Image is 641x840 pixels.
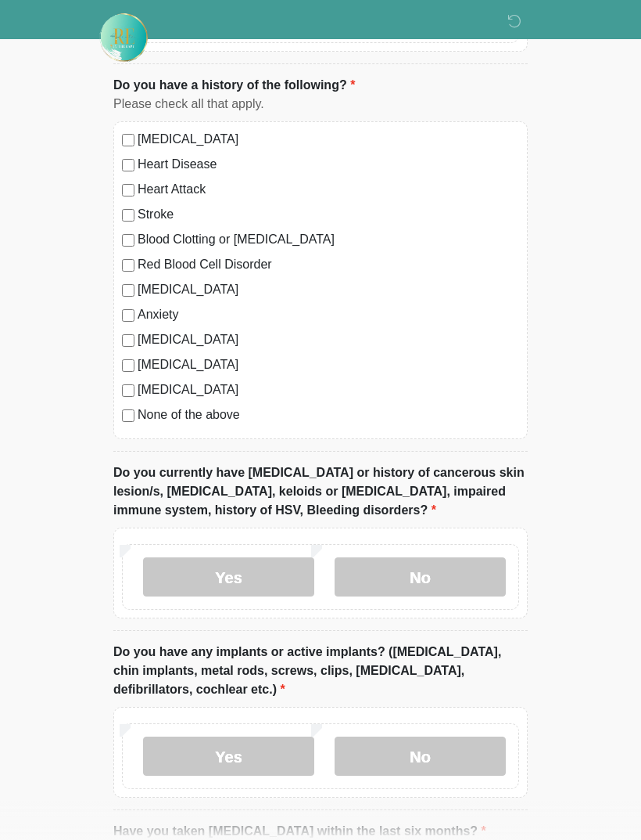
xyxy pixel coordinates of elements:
label: No [335,737,506,776]
input: None of the above [122,409,134,422]
input: Stroke [122,209,134,222]
input: Heart Disease [122,159,134,171]
input: [MEDICAL_DATA] [122,334,134,347]
label: Red Blood Cell Disorder [138,255,519,274]
input: [MEDICAL_DATA] [122,384,134,397]
label: [MEDICAL_DATA] [138,355,519,374]
input: [MEDICAL_DATA] [122,134,134,146]
label: Do you currently have [MEDICAL_DATA] or history of cancerous skin lesion/s, [MEDICAL_DATA], keloi... [113,463,528,520]
label: Blood Clotting or [MEDICAL_DATA] [138,230,519,249]
label: Anxiety [138,305,519,324]
div: Please check all that apply. [113,95,528,114]
label: [MEDICAL_DATA] [138,330,519,349]
label: Stroke [138,205,519,224]
input: Heart Attack [122,184,134,196]
label: Heart Disease [138,155,519,174]
label: No [335,557,506,597]
label: Yes [143,737,314,776]
input: [MEDICAL_DATA] [122,359,134,372]
label: Heart Attack [138,180,519,199]
label: Do you have a history of the following? [113,76,355,95]
label: Yes [143,557,314,597]
label: None of the above [138,406,519,424]
input: Blood Clotting or [MEDICAL_DATA] [122,234,134,247]
label: Do you have any implants or active implants? ([MEDICAL_DATA], chin implants, metal rods, screws, ... [113,643,528,699]
label: [MEDICAL_DATA] [138,380,519,399]
label: [MEDICAL_DATA] [138,130,519,149]
input: Anxiety [122,309,134,322]
img: Rehydrate Aesthetics & Wellness Logo [98,12,149,63]
input: Red Blood Cell Disorder [122,259,134,272]
label: [MEDICAL_DATA] [138,280,519,299]
input: [MEDICAL_DATA] [122,284,134,297]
